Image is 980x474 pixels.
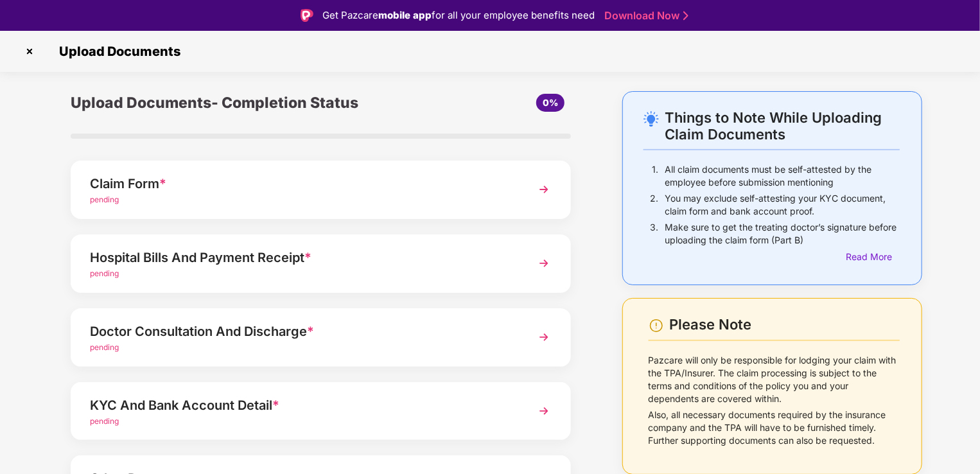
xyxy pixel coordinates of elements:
[643,111,659,127] img: svg+xml;base64,PHN2ZyB4bWxucz0iaHR0cDovL3d3dy53My5vcmcvMjAwMC9zdmciIHdpZHRoPSIyNC4wOTMiIGhlaWdodD...
[90,342,119,352] span: pending
[532,252,556,275] img: svg+xml;base64,PHN2ZyBpZD0iTmV4dCIgeG1sbnM9Imh0dHA6Ly93d3cudzMub3JnLzIwMDAvc3ZnIiB3aWR0aD0iMzYiIG...
[649,318,664,333] img: svg+xml;base64,PHN2ZyBpZD0iV2FybmluZ18tXzI0eDI0IiBkYXRhLW5hbWU9Ildhcm5pbmcgLSAyNHgyNCIgeG1sbnM9Im...
[604,9,685,22] a: Download Now
[90,321,513,342] div: Doctor Consultation And Discharge
[650,192,658,218] p: 2.
[322,8,595,23] div: Get Pazcare for all your employee benefits need
[846,250,900,264] div: Read More
[90,247,513,268] div: Hospital Bills And Payment Receipt
[19,41,40,62] img: svg+xml;base64,PHN2ZyBpZD0iQ3Jvc3MtMzJ4MzIiIHhtbG5zPSJodHRwOi8vd3d3LnczLm9yZy8yMDAwL3N2ZyIgd2lkdG...
[665,192,900,218] p: You may exclude self-attesting your KYC document, claim form and bank account proof.
[683,9,688,22] img: Stroke
[665,163,900,189] p: All claim documents must be self-attested by the employee before submission mentioning
[649,354,900,405] p: Pazcare will only be responsible for lodging your claim with the TPA/Insurer. The claim processin...
[649,408,900,447] p: Also, all necessary documents required by the insurance company and the TPA will have to be furni...
[301,9,313,22] img: Logo
[46,44,187,59] span: Upload Documents
[378,9,432,21] strong: mobile app
[665,109,900,143] div: Things to Note While Uploading Claim Documents
[90,416,119,426] span: pending
[543,97,558,108] span: 0%
[532,326,556,349] img: svg+xml;base64,PHN2ZyBpZD0iTmV4dCIgeG1sbnM9Imh0dHA6Ly93d3cudzMub3JnLzIwMDAvc3ZnIiB3aWR0aD0iMzYiIG...
[665,221,900,247] p: Make sure to get the treating doctor’s signature before uploading the claim form (Part B)
[652,163,658,189] p: 1.
[71,91,404,114] div: Upload Documents- Completion Status
[90,173,513,194] div: Claim Form
[532,178,556,201] img: svg+xml;base64,PHN2ZyBpZD0iTmV4dCIgeG1sbnM9Imh0dHA6Ly93d3cudzMub3JnLzIwMDAvc3ZnIiB3aWR0aD0iMzYiIG...
[90,268,119,278] span: pending
[90,395,513,416] div: KYC And Bank Account Detail
[90,195,119,204] span: pending
[650,221,658,247] p: 3.
[669,316,900,333] div: Please Note
[532,399,556,423] img: svg+xml;base64,PHN2ZyBpZD0iTmV4dCIgeG1sbnM9Imh0dHA6Ly93d3cudzMub3JnLzIwMDAvc3ZnIiB3aWR0aD0iMzYiIG...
